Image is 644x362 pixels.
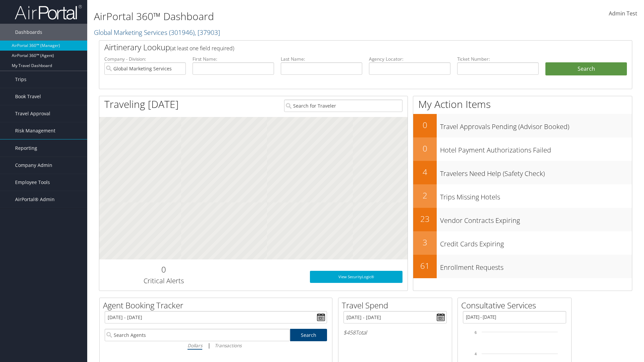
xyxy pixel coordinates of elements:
button: Search [545,62,627,76]
a: View SecurityLogic® [310,271,402,283]
a: 0Travel Approvals Pending (Advisor Booked) [413,114,632,137]
tspan: 4 [475,352,477,356]
h3: Trips Missing Hotels [440,189,632,202]
h2: 3 [413,237,437,248]
h3: Travelers Need Help (Safety Check) [440,166,632,178]
span: Employee Tools [15,174,50,191]
h1: My Action Items [413,97,632,111]
h3: Travel Approvals Pending (Advisor Booked) [440,119,632,131]
a: 4Travelers Need Help (Safety Check) [413,161,632,184]
label: Last Name: [281,56,362,62]
span: (at least one field required) [170,45,234,52]
h2: Agent Booking Tracker [103,300,332,311]
label: Agency Locator: [369,56,450,62]
input: Search for Traveler [284,100,402,112]
label: First Name: [193,56,274,62]
h3: Critical Alerts [104,276,223,286]
label: Ticket Number: [457,56,539,62]
span: AirPortal® Admin [15,191,55,208]
a: 61Enrollment Requests [413,255,632,278]
h3: Hotel Payment Authorizations Failed [440,142,632,155]
a: Admin Test [609,3,637,24]
input: Search Agents [105,329,290,341]
tspan: 6 [475,330,477,335]
a: Global Marketing Services [94,28,220,37]
h3: Enrollment Requests [440,259,632,272]
span: Risk Management [15,122,55,139]
h2: 4 [413,166,437,178]
span: Admin Test [609,10,637,17]
span: ( 301946 ) [169,28,195,37]
h2: 0 [413,143,437,154]
h2: Airtinerary Lookup [104,42,583,53]
span: Dashboards [15,24,42,41]
h2: 0 [413,119,437,131]
label: Company - Division: [104,56,186,62]
span: Travel Approval [15,105,50,122]
span: $458 [343,329,356,336]
h2: Travel Spend [342,300,452,311]
h1: AirPortal 360™ Dashboard [94,9,456,23]
div: | [105,341,327,350]
h2: 0 [104,264,223,275]
a: 3Credit Cards Expiring [413,231,632,255]
h2: 61 [413,260,437,271]
h2: Consultative Services [461,300,571,311]
span: Company Admin [15,157,52,174]
a: Search [290,329,327,341]
a: 0Hotel Payment Authorizations Failed [413,137,632,161]
h3: Credit Cards Expiring [440,236,632,249]
span: , [ 37903 ] [195,28,220,37]
img: airportal-logo.png [15,4,82,20]
h6: Total [343,329,447,336]
i: Dollars [187,342,202,349]
a: 23Vendor Contracts Expiring [413,208,632,231]
h1: Traveling [DATE] [104,97,179,111]
i: Transactions [215,342,241,349]
span: Trips [15,71,26,88]
h2: 23 [413,213,437,225]
a: 2Trips Missing Hotels [413,184,632,208]
h2: 2 [413,190,437,201]
span: Reporting [15,140,37,157]
span: Book Travel [15,88,41,105]
h3: Vendor Contracts Expiring [440,213,632,225]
